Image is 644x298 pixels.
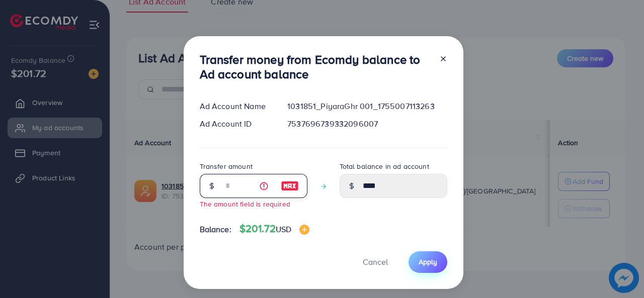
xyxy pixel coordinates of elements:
small: The amount field is required [200,199,290,209]
div: Ad Account ID [192,118,280,130]
span: Apply [419,257,437,267]
button: Cancel [350,251,400,273]
label: Transfer amount [200,161,253,171]
label: Total balance in ad account [340,161,429,171]
img: image [299,225,309,235]
div: Ad Account Name [192,101,280,112]
h3: Transfer money from Ecomdy balance to Ad account balance [200,52,431,81]
div: 7537696739332096007 [279,118,455,130]
div: 1031851_PiyaraGhr 001_1755007113263 [279,101,455,112]
img: image [281,180,299,192]
span: Balance: [200,224,231,235]
button: Apply [409,251,447,273]
span: Cancel [363,256,388,267]
h4: $201.72 [239,223,310,235]
span: USD [276,224,291,235]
